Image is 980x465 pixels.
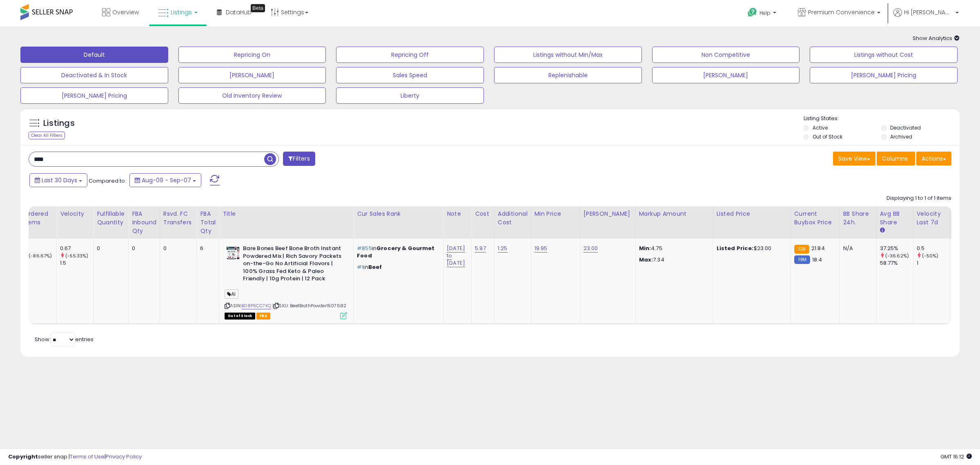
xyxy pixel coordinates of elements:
[60,259,93,267] div: 1.5
[89,177,126,185] span: Compared to:
[813,133,842,140] label: Out of Stock
[178,67,326,83] button: [PERSON_NAME]
[810,47,958,63] button: Listings without Cost
[29,132,65,139] div: Clear All Filters
[23,210,53,227] div: Ordered Items
[584,210,632,218] div: [PERSON_NAME]
[890,124,921,131] label: Deactivated
[336,87,484,104] button: Liberty
[223,210,350,218] div: Title
[877,152,915,165] button: Columns
[97,245,122,252] div: 0
[759,9,771,16] span: Help
[251,4,265,12] div: Tooltip anchor
[917,245,950,252] div: 0.5
[833,152,875,165] button: Save View
[20,67,168,83] button: Deactivated & In Stock
[794,210,836,227] div: Current Buybox Price
[717,210,787,218] div: Listed Price
[886,194,951,202] div: Displaying 1 to 1 of 1 items
[880,227,885,234] small: Avg BB Share.
[747,7,757,18] i: Get Help
[913,34,960,42] span: Show Analytics
[639,256,653,264] strong: Max:
[794,245,809,254] small: FBA
[843,210,873,227] div: BB Share 24h.
[904,8,953,16] span: Hi [PERSON_NAME]
[225,313,255,320] span: All listings that are currently out of stock and unavailable for purchase on Amazon
[357,245,437,259] p: in
[357,210,440,218] div: Cur Sales Rank
[535,210,577,218] div: Min Price
[336,47,484,63] button: Repricing Off
[916,152,951,165] button: Actions
[882,154,908,163] span: Columns
[225,245,347,318] div: ASIN:
[200,245,213,252] div: 6
[893,8,959,27] a: Hi [PERSON_NAME]
[225,245,241,261] img: 413BIVc1ilL._SL40_.jpg
[639,210,710,218] div: Markup Amount
[256,313,270,320] span: FBA
[880,210,910,227] div: Avg BB Share
[243,245,342,285] b: Bare Bones Beef Bone Broth Instant Powdered Mix | Rich Savory Packets on-the-Go No Artificial Fla...
[112,8,139,16] span: Overview
[447,210,468,218] div: Note
[810,67,958,83] button: [PERSON_NAME] Pricing
[368,263,382,271] span: Beef
[890,133,912,140] label: Archived
[142,176,191,184] span: Aug-09 - Sep-07
[42,176,77,184] span: Last 30 Days
[35,335,94,343] span: Show: entries
[741,1,784,27] a: Help
[60,245,93,252] div: 0.67
[283,152,315,166] button: Filters
[132,245,154,252] div: 0
[241,302,271,309] a: B08P5CC7KQ
[880,259,913,267] div: 58.77%
[178,87,326,104] button: Old Inventory Review
[811,244,825,252] span: 21.84
[447,244,465,267] a: [DATE] to [DATE]
[917,210,947,227] div: Velocity Last 7d
[163,210,194,227] div: Rsvd. FC Transfers
[922,253,939,259] small: (-50%)
[843,245,870,252] div: N/A
[804,115,960,123] p: Listing States:
[812,256,822,264] span: 18.4
[808,8,875,16] span: Premium Convenience
[178,47,326,63] button: Repricing On
[475,210,491,218] div: Cost
[60,210,90,218] div: Velocity
[23,259,56,267] div: 15
[200,210,216,235] div: FBA Total Qty
[129,173,201,187] button: Aug-09 - Sep-07
[794,255,810,264] small: FBM
[357,263,363,271] span: #1
[494,47,642,63] button: Listings without Min/Max
[29,253,52,259] small: (-86.67%)
[43,118,75,129] h5: Listings
[336,67,484,83] button: Sales Speed
[885,253,909,259] small: (-36.62%)
[498,210,528,227] div: Additional Cost
[652,67,800,83] button: [PERSON_NAME]
[163,245,191,252] div: 0
[29,173,87,187] button: Last 30 Days
[225,289,238,299] span: AI
[717,244,754,252] b: Listed Price:
[813,124,828,131] label: Active
[272,302,346,309] span: | SKU: BeefBrothPowder1507682
[23,245,56,252] div: 2
[20,47,168,63] button: Default
[917,259,950,267] div: 1
[535,244,548,253] a: 19.95
[584,244,598,253] a: 23.00
[475,244,486,253] a: 5.97
[171,8,192,16] span: Listings
[357,244,434,259] span: Grocery & Gourmet Food
[639,256,707,264] p: 7.34
[132,210,156,235] div: FBA inbound Qty
[65,253,88,259] small: (-55.33%)
[880,245,913,252] div: 37.25%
